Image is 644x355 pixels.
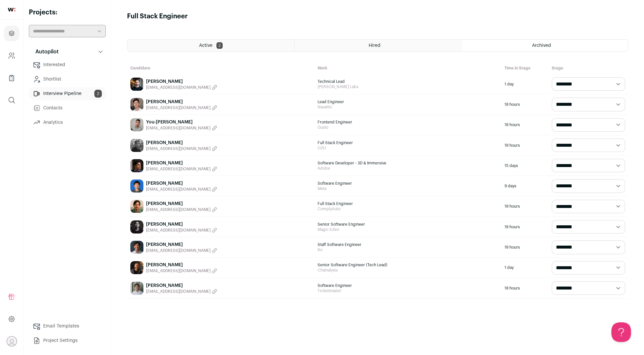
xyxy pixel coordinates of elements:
[318,140,498,145] span: Full Stack Engineer
[146,268,211,273] span: [EMAIL_ADDRESS][DOMAIN_NAME]
[146,85,217,90] button: [EMAIL_ADDRESS][DOMAIN_NAME]
[369,43,380,48] span: Hired
[318,84,498,89] span: [PERSON_NAME] Labs
[130,139,143,152] img: b10ac46559877586e82314c18dd7d030ec63994f956c5cc73d992b15c97faae5
[501,237,548,257] div: 18 hours
[318,125,498,130] span: Gusto
[611,322,631,342] iframe: Toggle Customer Support
[146,248,211,253] span: [EMAIL_ADDRESS][DOMAIN_NAME]
[146,289,217,294] button: [EMAIL_ADDRESS][DOMAIN_NAME]
[314,62,502,74] div: Work
[146,99,217,105] a: [PERSON_NAME]
[318,206,498,212] span: ComplyAuto
[318,99,498,104] span: Lead Engineer
[318,166,498,171] span: Adobe
[29,73,106,86] a: Shortlist
[318,104,498,110] span: Navattic
[532,43,551,48] span: Archived
[130,241,143,254] img: 1e26af484eee328e411fcf6cb4a09eb7bf00daa174949ba357f9d5eab40093bf
[130,261,143,274] img: fce743bf68d457213adec0813e57345d566dafdbdb3f2266f2ed8942f1c9e2d5.jpg
[146,282,217,289] a: [PERSON_NAME]
[146,180,217,187] a: [PERSON_NAME]
[146,200,217,207] a: [PERSON_NAME]
[318,283,498,288] span: Software Engineer
[146,146,211,151] span: [EMAIL_ADDRESS][DOMAIN_NAME]
[146,207,211,212] span: [EMAIL_ADDRESS][DOMAIN_NAME]
[501,156,548,176] div: 15 days
[318,242,498,247] span: Staff Software Engineer
[146,125,211,131] span: [EMAIL_ADDRESS][DOMAIN_NAME]
[216,42,223,49] span: 2
[146,146,217,151] button: [EMAIL_ADDRESS][DOMAIN_NAME]
[146,78,217,85] a: [PERSON_NAME]
[146,187,217,192] button: [EMAIL_ADDRESS][DOMAIN_NAME]
[29,8,106,17] h2: Projects:
[146,105,217,110] button: [EMAIL_ADDRESS][DOMAIN_NAME]
[29,87,106,100] a: Interview Pipeline2
[29,334,106,347] a: Project Settings
[146,221,217,228] a: [PERSON_NAME]
[146,166,211,172] span: [EMAIL_ADDRESS][DOMAIN_NAME]
[501,196,548,216] div: 18 hours
[318,79,498,84] span: Technical Lead
[146,119,217,125] a: You-[PERSON_NAME]
[29,45,106,58] button: Autopilot
[146,187,211,192] span: [EMAIL_ADDRESS][DOMAIN_NAME]
[130,118,143,131] img: cc674d167f9ae98717440a96ba0aa62278a98f2cde77e09fb900951e34e67ea8.jpg
[130,159,143,172] img: 4d2fe2e5dd1ff2902ac079996a41d63dd4004309528b6b7a45528651c19c80ab.jpg
[146,125,217,131] button: [EMAIL_ADDRESS][DOMAIN_NAME]
[318,268,498,273] span: Chainalysis
[7,336,17,346] button: Open dropdown
[4,48,19,64] a: Company and ATS Settings
[295,40,461,51] a: Hired
[146,228,217,233] button: [EMAIL_ADDRESS][DOMAIN_NAME]
[318,227,498,232] span: Magic Eden
[318,222,498,227] span: Senior Software Engineer
[146,166,217,172] button: [EMAIL_ADDRESS][DOMAIN_NAME]
[318,262,498,268] span: Senior Software Engineer (Tech Lead)
[501,278,548,298] div: 18 hours
[318,160,498,166] span: Software Developer - 3D & Immersive
[501,135,548,155] div: 18 hours
[199,43,212,48] span: Active
[501,62,548,74] div: Time in Stage
[29,58,106,71] a: Interested
[318,247,498,252] span: Ro
[318,186,498,191] span: Meta
[130,282,143,295] img: 83414f1c729d7feb958c99296f743c35c9aaee057fb6847baaa46270929b9532.jpg
[146,140,217,146] a: [PERSON_NAME]
[31,48,59,56] p: Autopilot
[318,181,498,186] span: Software Engineer
[501,94,548,114] div: 18 hours
[146,85,211,90] span: [EMAIL_ADDRESS][DOMAIN_NAME]
[29,102,106,115] a: Contacts
[130,220,143,234] img: 28c97b38dd718d371e23463a200974bf9c49609bc4914d4d476dcd95bf181f27
[8,8,15,11] img: wellfound-shorthand-0d5821cbd27db2630d0214b213865d53afaa358527fdda9d0ea32b1df1b89c2c.svg
[501,74,548,94] div: 1 day
[146,207,217,212] button: [EMAIL_ADDRESS][DOMAIN_NAME]
[146,241,217,248] a: [PERSON_NAME]
[318,201,498,206] span: Full Stack Engineer
[127,40,294,51] a: Active 2
[29,320,106,333] a: Email Templates
[130,200,143,213] img: 86e429f9db33411b61b09af523819ddee8e1336921d73d877350f0717cf6d31c.jpg
[130,78,143,91] img: 37bd545e43242aaedacfe41fa2d12562c2ad61b142c88bbca80f0974c7e7ef0f.jpg
[127,62,314,74] div: Candidate
[130,98,143,111] img: 59ed3fc80484580fbdffb3e4f54e1169ca3106cb8b0294332848d742d69c8990
[127,12,628,21] h1: Full Stack Engineer
[4,26,19,41] a: Projects
[146,228,211,233] span: [EMAIL_ADDRESS][DOMAIN_NAME]
[548,62,628,74] div: Stage
[146,289,211,294] span: [EMAIL_ADDRESS][DOMAIN_NAME]
[130,179,143,193] img: e0b610e62f83f99bdecaaa9e47d55ab775a85ab2af681cefd85801e11de5d59a.jpg
[29,116,106,129] a: Analytics
[146,248,217,253] button: [EMAIL_ADDRESS][DOMAIN_NAME]
[4,70,19,86] a: Company Lists
[501,258,548,278] div: 1 day
[318,288,498,293] span: Ticketmaster
[318,120,498,125] span: Frontend Engineer
[501,176,548,196] div: 9 days
[146,268,217,273] button: [EMAIL_ADDRESS][DOMAIN_NAME]
[146,105,211,110] span: [EMAIL_ADDRESS][DOMAIN_NAME]
[501,217,548,237] div: 18 hours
